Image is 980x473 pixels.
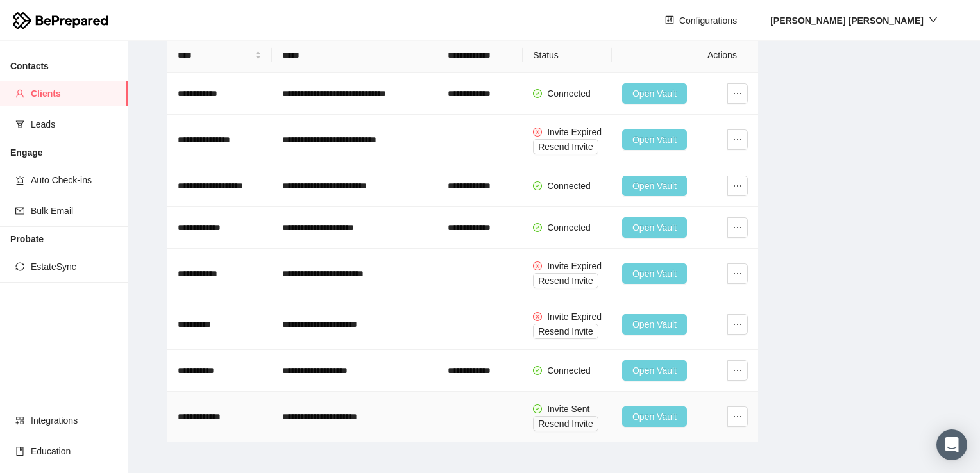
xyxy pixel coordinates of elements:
[622,217,687,238] button: Open Vault
[727,129,748,150] button: ellipsis
[547,404,589,414] span: Invite Sent
[622,406,687,427] button: Open Vault
[727,360,748,381] button: ellipsis
[15,176,24,185] span: alert
[632,363,677,378] span: Open Vault
[10,61,49,71] strong: Contacts
[727,314,748,335] button: ellipsis
[655,10,747,31] button: controlConfigurations
[533,312,542,321] span: close-circle
[31,198,118,224] span: Bulk Email
[632,179,677,193] span: Open Vault
[728,88,747,99] span: ellipsis
[15,416,24,425] span: appstore-add
[31,81,118,106] span: Clients
[15,447,24,456] span: book
[538,324,593,338] span: Resend Invite
[936,429,967,460] div: Open Intercom Messenger
[728,319,747,329] span: ellipsis
[929,15,938,24] span: down
[728,222,747,233] span: ellipsis
[167,38,272,73] th: Name
[533,324,598,339] button: Resend Invite
[533,128,542,137] span: close-circle
[679,13,737,28] span: Configurations
[10,234,44,244] strong: Probate
[533,89,542,98] span: check-circle
[728,365,747,376] span: ellipsis
[622,176,687,196] button: Open Vault
[547,365,591,376] span: Connected
[533,273,598,288] button: Resend Invite
[622,263,687,284] button: Open Vault
[547,261,602,271] span: Invite Expired
[533,366,542,375] span: check-circle
[728,181,747,191] span: ellipsis
[31,408,118,433] span: Integrations
[15,120,24,129] span: funnel-plot
[632,317,677,331] span: Open Vault
[533,416,598,431] button: Resend Invite
[15,89,24,98] span: user
[727,83,748,104] button: ellipsis
[632,267,677,281] span: Open Vault
[727,176,748,196] button: ellipsis
[622,83,687,104] button: Open Vault
[728,269,747,279] span: ellipsis
[760,10,948,31] button: [PERSON_NAME] [PERSON_NAME]
[15,206,24,215] span: mail
[538,274,593,288] span: Resend Invite
[31,254,118,279] span: EstateSync
[533,181,542,190] span: check-circle
[727,217,748,238] button: ellipsis
[622,314,687,335] button: Open Vault
[632,87,677,101] span: Open Vault
[697,38,758,73] th: Actions
[533,261,542,270] span: close-circle
[15,262,24,271] span: sync
[538,417,593,431] span: Resend Invite
[547,181,591,191] span: Connected
[547,127,602,137] span: Invite Expired
[547,88,591,99] span: Connected
[727,406,748,427] button: ellipsis
[632,220,677,235] span: Open Vault
[533,223,542,232] span: check-circle
[10,147,43,158] strong: Engage
[31,112,118,137] span: Leads
[727,263,748,284] button: ellipsis
[547,222,591,233] span: Connected
[547,311,602,322] span: Invite Expired
[538,140,593,154] span: Resend Invite
[622,129,687,150] button: Open Vault
[632,133,677,147] span: Open Vault
[31,167,118,193] span: Auto Check-ins
[728,135,747,145] span: ellipsis
[622,360,687,381] button: Open Vault
[770,15,924,26] strong: [PERSON_NAME] [PERSON_NAME]
[533,404,542,413] span: check-circle
[533,139,598,154] button: Resend Invite
[728,411,747,422] span: ellipsis
[31,438,118,464] span: Education
[632,410,677,424] span: Open Vault
[523,38,612,73] th: Status
[665,15,674,26] span: control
